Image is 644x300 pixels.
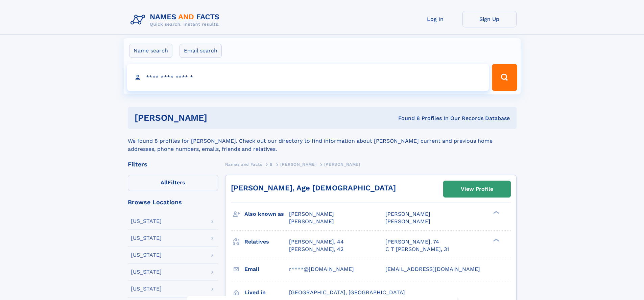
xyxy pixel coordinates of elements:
label: Name search [129,44,172,58]
span: [PERSON_NAME] [289,211,334,217]
a: [PERSON_NAME] [280,160,316,168]
label: Filters [128,175,218,191]
a: [PERSON_NAME], Age [DEMOGRAPHIC_DATA] [231,184,396,192]
h3: Relatives [244,236,289,248]
a: [PERSON_NAME], 44 [289,238,344,246]
label: Email search [180,44,222,58]
div: [US_STATE] [131,286,162,292]
h3: Also known as [244,208,289,220]
span: [PERSON_NAME] [280,162,316,167]
a: View Profile [444,181,510,197]
a: Names and Facts [225,160,262,168]
a: Log In [408,11,462,27]
span: [PERSON_NAME] [324,162,360,167]
div: [US_STATE] [131,252,162,258]
button: Search Button [492,64,517,91]
a: Sign Up [462,11,517,27]
h3: Email [244,263,289,275]
a: [PERSON_NAME], 42 [289,246,343,253]
input: search input [127,64,489,91]
span: [GEOGRAPHIC_DATA], [GEOGRAPHIC_DATA] [289,289,405,296]
span: [PERSON_NAME] [385,218,430,225]
div: Browse Locations [128,199,218,205]
div: Found 8 Profiles In Our Records Database [303,115,510,122]
span: [PERSON_NAME] [289,218,334,225]
a: [PERSON_NAME], 74 [385,238,439,246]
span: B [270,162,273,167]
div: Filters [128,161,218,167]
div: [US_STATE] [131,235,162,241]
div: [US_STATE] [131,269,162,275]
div: ❯ [492,210,500,215]
div: View Profile [461,181,493,197]
span: [PERSON_NAME] [385,211,430,217]
h1: [PERSON_NAME] [135,114,303,122]
a: B [270,160,273,168]
span: [EMAIL_ADDRESS][DOMAIN_NAME] [385,266,480,272]
div: ❯ [492,238,500,242]
a: C T [PERSON_NAME], 31 [385,246,449,253]
div: [US_STATE] [131,218,162,224]
span: All [161,179,168,186]
div: We found 8 profiles for [PERSON_NAME]. Check out our directory to find information about [PERSON_... [128,129,517,153]
h3: Lived in [244,287,289,298]
img: Logo Names and Facts [128,11,225,29]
